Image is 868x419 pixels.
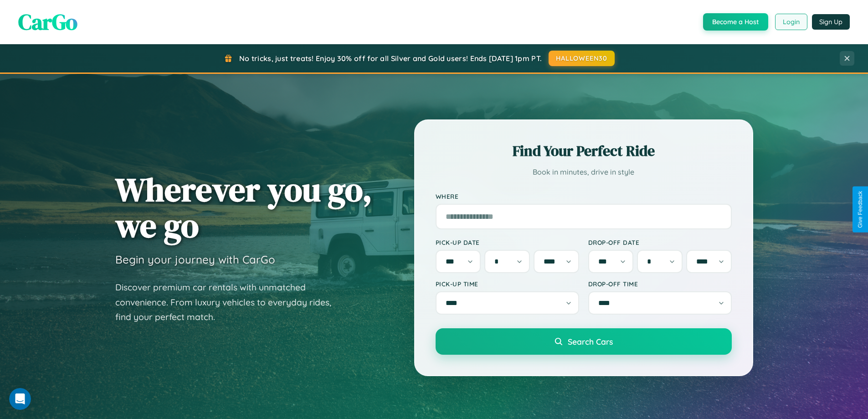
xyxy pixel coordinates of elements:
[18,7,77,37] span: CarGo
[857,191,863,228] div: Give Feedback
[436,141,732,161] h2: Find Your Perfect Ride
[588,280,732,288] label: Drop-off Time
[115,280,343,325] p: Discover premium car rentals with unmatched convenience. From luxury vehicles to everyday rides, ...
[115,171,372,243] h1: Wherever you go, we go
[775,14,807,30] button: Login
[436,238,579,246] label: Pick-up Date
[436,166,732,179] p: Book in minutes, drive in style
[115,253,275,266] h3: Begin your journey with CarGo
[588,238,732,246] label: Drop-off Date
[239,54,542,63] span: No tricks, just treats! Enjoy 30% off for all Silver and Gold users! Ends [DATE] 1pm PT.
[436,280,579,288] label: Pick-up Time
[568,336,613,347] span: Search Cars
[703,13,768,31] button: Become a Host
[549,51,615,66] button: HALLOWEEN30
[436,328,732,355] button: Search Cars
[812,14,850,30] button: Sign Up
[9,388,31,410] iframe: Intercom live chat
[436,192,732,200] label: Where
